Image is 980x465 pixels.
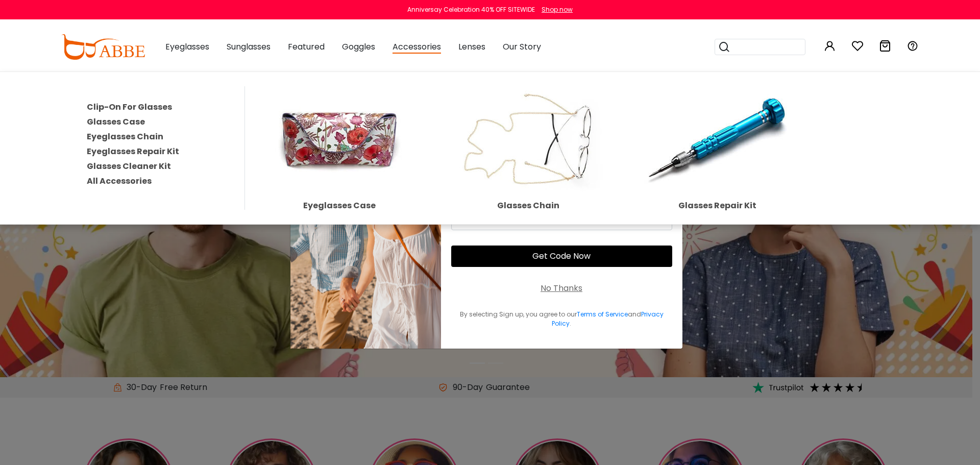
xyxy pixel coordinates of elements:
[451,310,672,328] div: By selecting Sign up, you agree to our and .
[288,41,325,53] span: Featured
[342,41,375,53] span: Goggles
[439,133,618,210] a: Glasses Chain
[227,41,271,53] span: Sunglasses
[451,246,672,267] button: Get Code Now
[628,133,806,210] a: Glasses Repair Kit
[87,101,172,113] a: Clip-On For Glasses
[628,202,806,210] div: Glasses Repair Kit
[458,41,485,53] span: Lenses
[87,175,152,187] a: All Accessories
[87,145,179,157] a: Eyeglasses Repair Kit
[61,34,145,60] img: abbeglasses.com
[503,41,541,53] span: Our Story
[542,5,573,14] div: Shop now
[439,202,618,210] div: Glasses Chain
[536,5,573,14] a: Shop now
[87,116,145,128] a: Glasses Case
[165,41,209,53] span: Eyeglasses
[250,86,429,193] img: Eyeglasses Case
[250,133,429,210] a: Eyeglasses Case
[290,117,441,349] img: welcome
[87,160,171,172] a: Glasses Cleaner Kit
[577,310,628,319] a: Terms of Service
[552,310,664,328] a: Privacy Policy
[628,86,806,193] img: Glasses Repair Kit
[250,202,429,210] div: Eyeglasses Case
[87,131,163,142] a: Eyeglasses Chain
[393,41,441,54] span: Accessories
[541,282,582,295] div: No Thanks
[439,86,618,193] img: Glasses Chain
[407,5,535,14] div: Anniversay Celebration 40% OFF SITEWIDE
